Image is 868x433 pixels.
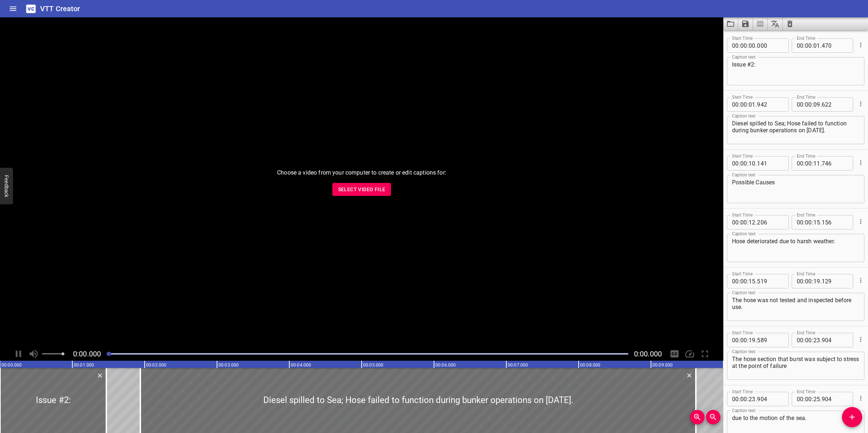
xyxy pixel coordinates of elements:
[740,156,747,171] input: 00
[783,17,797,30] button: Clear captions
[805,156,812,171] input: 00
[856,40,865,50] button: Cue Options
[797,392,804,406] input: 00
[812,333,813,347] span: :
[435,363,456,368] text: 00:06.000
[732,274,739,288] input: 00
[740,215,747,230] input: 00
[756,97,757,112] span: .
[757,274,783,288] input: 519
[740,392,747,406] input: 00
[820,333,822,347] span: .
[753,17,768,30] span: Select a video in the pane to the left, then you can automatically extract captions.
[856,276,865,285] button: Cue Options
[812,38,813,53] span: :
[813,215,820,230] input: 15
[804,38,805,53] span: :
[771,20,779,28] svg: Translate captions
[768,17,783,30] button: Translate captions
[805,333,812,347] input: 00
[812,392,813,406] span: :
[291,363,311,368] text: 00:04.000
[813,392,820,406] input: 25
[756,392,757,406] span: .
[74,363,94,368] text: 00:01.000
[749,38,756,53] input: 00
[741,20,750,28] svg: Save captions to file
[797,156,804,171] input: 00
[739,97,740,112] span: :
[732,333,739,347] input: 00
[706,410,720,424] button: Zoom Out
[820,274,822,288] span: .
[856,35,864,54] div: Cue Options
[732,392,739,406] input: 00
[740,333,747,347] input: 00
[732,356,859,376] textarea: The hose section that burst was subject to stress at the point of failure
[685,371,694,380] button: Delete
[820,38,822,53] span: .
[856,330,864,349] div: Cue Options
[732,156,739,171] input: 00
[739,274,740,288] span: :
[797,333,804,347] input: 00
[757,333,783,347] input: 589
[805,97,812,112] input: 00
[813,156,820,171] input: 11
[756,333,757,347] span: .
[812,215,813,230] span: :
[749,333,756,347] input: 19
[95,371,103,380] div: Delete Cue
[747,392,749,406] span: :
[813,274,820,288] input: 19
[756,38,757,53] span: .
[107,353,628,355] div: Play progress
[668,347,681,361] div: Hide/Show Captions
[508,363,528,368] text: 00:07.000
[804,333,805,347] span: :
[805,215,812,230] input: 00
[747,97,749,112] span: :
[757,215,783,230] input: 206
[732,215,739,230] input: 00
[820,392,822,406] span: .
[856,158,865,167] button: Cue Options
[749,274,756,288] input: 15
[747,215,749,230] span: :
[277,168,446,177] p: Choose a video from your computer to create or edit captions for:
[856,271,864,290] div: Cue Options
[723,17,738,30] button: Load captions from file
[812,274,813,288] span: :
[820,215,822,230] span: .
[739,156,740,171] span: :
[749,156,756,171] input: 10
[812,156,813,171] span: :
[822,274,848,288] input: 129
[332,183,391,196] button: Select Video File
[822,215,848,230] input: 156
[822,156,848,171] input: 746
[738,17,753,30] button: Save captions to file
[856,99,865,108] button: Cue Options
[813,333,820,347] input: 23
[813,97,820,112] input: 09
[732,238,859,258] textarea: Hose deteriorated due to harsh weather.
[726,20,735,28] svg: Load captions from file
[683,347,697,361] div: Playback Speed
[732,179,859,200] textarea: Possible Causes
[698,347,712,361] div: Toggle Full Screen
[634,350,662,358] span: Video Duration
[822,392,848,406] input: 904
[842,407,862,427] button: Add Cue
[797,215,804,230] input: 00
[756,215,757,230] span: .
[732,297,859,317] textarea: The hose was not tested and inspected before use.
[856,335,865,344] button: Cue Options
[749,97,756,112] input: 01
[740,38,747,53] input: 00
[685,371,693,380] div: Delete Cue
[1,363,22,368] text: 00:00.000
[756,274,757,288] span: .
[732,38,739,53] input: 00
[856,217,865,226] button: Cue Options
